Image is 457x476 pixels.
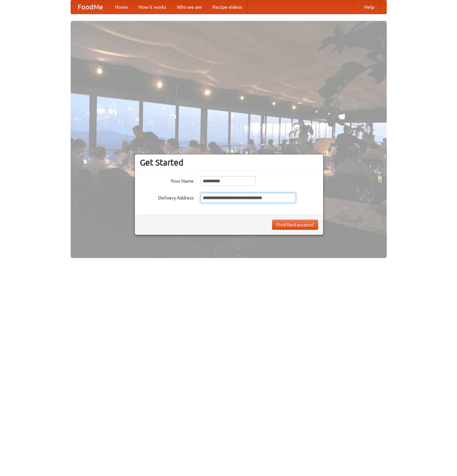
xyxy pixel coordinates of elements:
button: Find Restaurants! [272,220,318,230]
h3: Get Started [140,157,318,168]
a: Home [110,0,133,14]
a: How it works [133,0,172,14]
a: FoodMe [71,0,110,14]
a: Help [359,0,380,14]
a: Recipe videos [207,0,247,14]
a: Who we are [172,0,207,14]
label: Your Name [140,176,194,184]
label: Delivery Address [140,193,194,201]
